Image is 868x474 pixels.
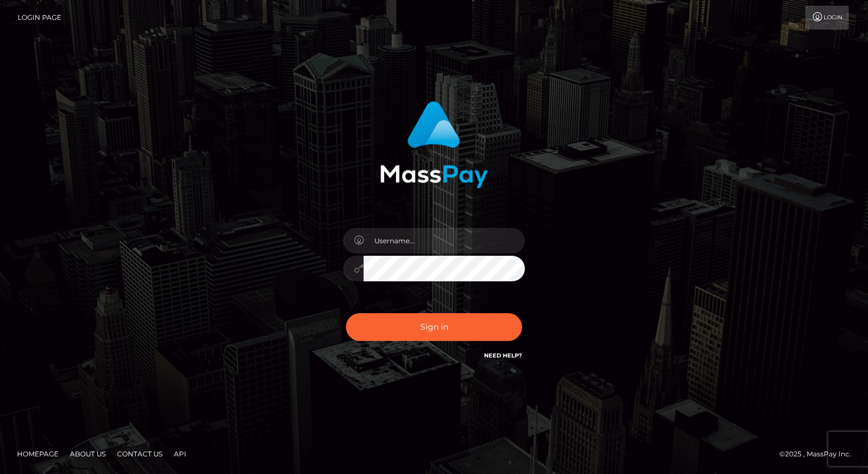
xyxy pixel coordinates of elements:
a: Homepage [12,445,63,463]
a: Login [806,6,849,30]
a: Need Help? [484,352,522,359]
div: © 2025 , MassPay Inc. [779,448,859,460]
a: API [169,445,191,463]
a: Login Page [18,6,61,30]
a: About Us [65,445,110,463]
img: MassPay Login [380,101,488,188]
input: Username... [364,228,525,253]
a: Contact Us [112,445,167,463]
button: Sign in [346,313,522,341]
